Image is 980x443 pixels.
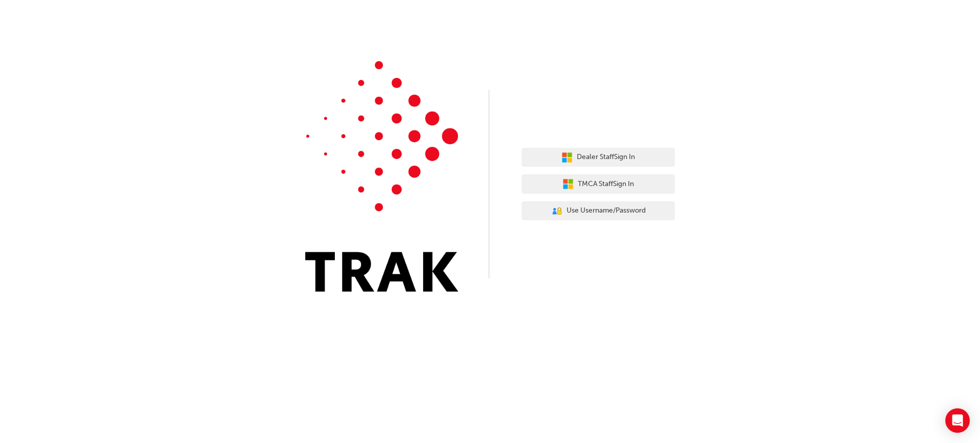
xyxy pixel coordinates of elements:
button: TMCA StaffSign In [522,174,675,194]
img: Trak [305,61,458,292]
span: TMCA Staff Sign In [578,178,634,190]
div: Open Intercom Messenger [945,408,970,433]
button: Dealer StaffSign In [522,148,675,167]
span: Dealer Staff Sign In [577,151,635,163]
span: Use Username/Password [567,205,646,217]
button: Use Username/Password [522,201,675,221]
